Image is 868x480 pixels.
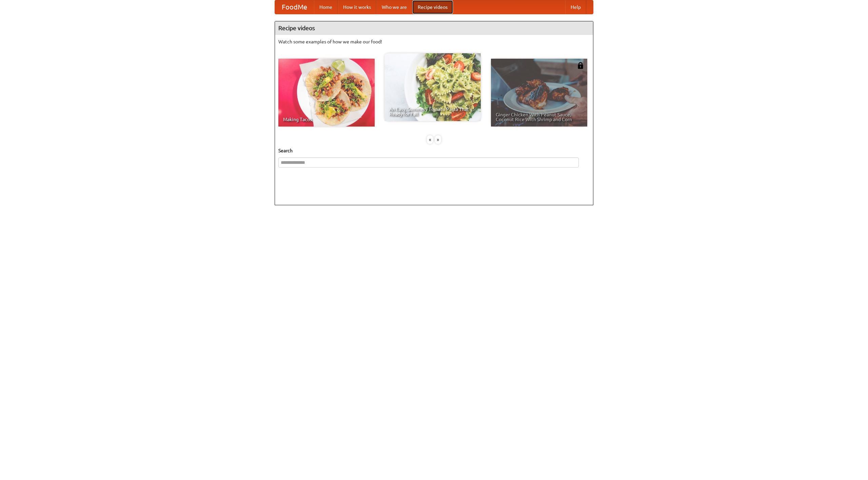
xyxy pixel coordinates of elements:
span: An Easy, Summery Tomato Pasta That's Ready for Fall [389,107,476,116]
span: Making Tacos [283,117,370,122]
p: Watch some examples of how we make our food! [278,38,590,45]
a: Home [314,0,338,14]
h4: Recipe videos [275,21,593,35]
a: Who we are [376,0,412,14]
a: An Easy, Summery Tomato Pasta That's Ready for Fall [384,53,481,121]
img: 483408.png [577,62,584,69]
a: Recipe videos [412,0,453,14]
div: « [427,135,433,144]
a: How it works [338,0,376,14]
h5: Search [278,147,590,154]
div: » [435,135,441,144]
a: Help [565,0,586,14]
a: FoodMe [275,0,314,14]
a: Making Tacos [278,59,375,127]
